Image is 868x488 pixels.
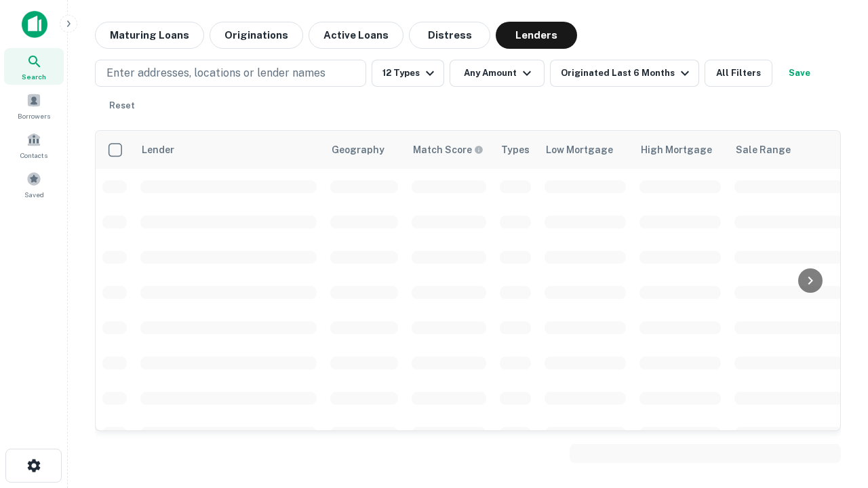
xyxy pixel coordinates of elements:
button: Distress [409,22,490,49]
button: Active Loans [309,22,403,49]
div: Capitalize uses an advanced AI algorithm to match your search with the best lender. The match sco... [413,142,484,157]
span: Contacts [20,150,47,161]
div: Types [501,142,530,158]
div: Originated Last 6 Months [561,65,693,81]
a: Contacts [4,127,64,163]
th: Capitalize uses an advanced AI algorithm to match your search with the best lender. The match sco... [405,131,493,169]
button: Maturing Loans [95,22,204,49]
button: Save your search to get updates of matches that match your search criteria. [778,60,821,87]
button: Any Amount [450,60,545,87]
span: Saved [24,189,44,200]
h6: Match Score [413,142,481,157]
p: Enter addresses, locations or lender names [106,65,325,81]
div: Sale Range [736,142,791,158]
th: High Mortgage [633,131,728,169]
div: High Mortgage [641,142,712,158]
th: Geography [323,131,405,169]
span: Search [22,71,46,82]
div: Geography [332,142,384,158]
button: Enter addresses, locations or lender names [95,60,366,87]
a: Borrowers [4,87,64,124]
img: capitalize-icon.png [22,11,47,38]
button: Originated Last 6 Months [550,60,699,87]
iframe: Chat Widget [800,336,868,401]
th: Low Mortgage [538,131,633,169]
th: Lender [134,131,323,169]
button: Lenders [496,22,577,49]
div: Lender [142,142,174,158]
span: Borrowers [18,110,50,121]
button: 12 Types [372,60,444,87]
div: Low Mortgage [546,142,613,158]
a: Search [4,48,64,85]
a: Saved [4,166,64,203]
button: Reset [100,92,144,119]
button: Originations [210,22,303,49]
th: Types [493,131,538,169]
button: All Filters [705,60,772,87]
th: Sale Range [728,131,850,169]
